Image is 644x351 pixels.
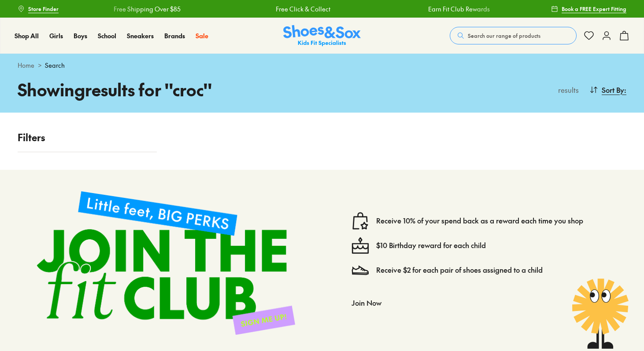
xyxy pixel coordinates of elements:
h1: Showing results for " croc " [18,77,322,102]
a: Receive 10% of your spend back as a reward each time you shop [376,216,583,226]
a: Girls [49,31,63,40]
span: Boys [74,31,87,40]
span: Search [45,61,65,70]
a: Shoes & Sox [283,25,361,47]
a: Sneakers [127,31,154,40]
a: Store Finder [18,1,59,17]
button: Join Now [352,293,381,312]
img: Vector_3098.svg [352,261,369,279]
a: Boys [74,31,87,40]
span: Book a FREE Expert Fitting [562,5,626,13]
p: results [555,84,579,95]
p: Filters [18,130,157,145]
a: Book a FREE Expert Fitting [551,1,626,17]
a: Shop All [15,31,39,40]
span: Girls [49,31,63,40]
button: Sort By: [589,80,626,99]
button: Search our range of products [450,27,577,44]
span: School [98,31,116,40]
a: School [98,31,116,40]
span: Brands [164,31,185,40]
a: Receive $2 for each pair of shoes assigned to a child [376,265,543,275]
a: Brands [164,31,185,40]
div: > [18,61,626,70]
span: Sort By [602,84,624,95]
span: Sneakers [127,31,154,40]
img: cake--candle-birthday-event-special-sweet-cake-bake.svg [352,237,369,254]
span: : [624,84,626,95]
img: sign-up-footer.png [22,177,309,349]
a: Free Shipping Over $85 [112,4,179,14]
span: Store Finder [28,5,59,13]
img: SNS_Logo_Responsive.svg [283,25,361,47]
a: Sale [196,31,208,40]
a: Earn Fit Club Rewards [427,4,489,14]
a: $10 Birthday reward for each child [376,241,486,250]
a: Home [18,61,34,70]
span: Sale [196,31,208,40]
img: vector1.svg [352,212,369,230]
span: Shop All [15,31,39,40]
span: Search our range of products [468,32,540,40]
a: Free Click & Collect [274,4,329,14]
